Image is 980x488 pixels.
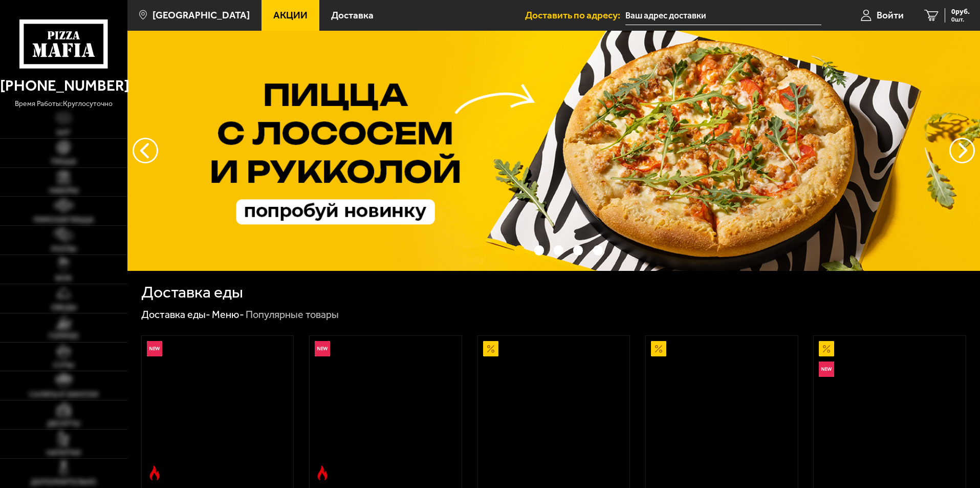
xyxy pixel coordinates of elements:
[273,10,308,20] span: Акции
[56,130,71,137] span: Хит
[877,10,904,20] span: Войти
[53,362,74,369] span: Супы
[31,479,96,486] span: Дополнительно
[141,308,210,321] a: Доставка еды-
[525,10,625,20] span: Доставить по адресу:
[951,8,970,15] span: 0 руб.
[141,284,243,301] h1: Доставка еды
[949,138,975,163] button: предыдущий
[153,10,250,20] span: [GEOGRAPHIC_DATA]
[534,245,544,255] button: точки переключения
[814,336,966,485] a: АкционныйНовинкаВсё включено
[246,308,339,322] div: Популярные товары
[315,341,330,356] img: Новинка
[651,341,666,356] img: Акционный
[34,217,94,224] span: Римская пицца
[47,420,80,428] span: Десерты
[951,16,970,23] span: 0 шт.
[646,336,798,485] a: АкционныйПепперони 25 см (толстое с сыром)
[819,341,834,356] img: Акционный
[819,362,834,377] img: Новинка
[573,245,583,255] button: точки переключения
[310,336,462,485] a: НовинкаОстрое блюдоРимская с мясным ассорти
[315,465,330,481] img: Острое блюдо
[51,158,76,165] span: Пицца
[142,336,294,485] a: НовинкаОстрое блюдоРимская с креветками
[51,246,76,253] span: Роллы
[212,308,244,321] a: Меню-
[49,333,79,340] span: Горячее
[133,138,158,163] button: следующий
[49,187,78,195] span: Наборы
[55,275,72,282] span: WOK
[331,10,374,20] span: Доставка
[625,6,821,25] input: Ваш адрес доставки
[51,304,76,311] span: Обеды
[29,391,98,398] span: Салаты и закуски
[147,341,162,356] img: Новинка
[593,245,603,255] button: точки переключения
[47,450,81,457] span: Напитки
[147,465,162,481] img: Острое блюдо
[514,245,524,255] button: точки переключения
[554,245,563,255] button: точки переключения
[478,336,630,485] a: АкционныйАль-Шам 25 см (тонкое тесто)
[483,341,498,356] img: Акционный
